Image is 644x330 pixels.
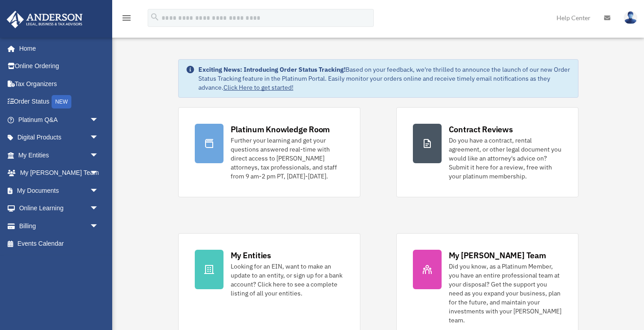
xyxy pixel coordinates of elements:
i: search [150,12,160,22]
div: Did you know, as a Platinum Member, you have an entire professional team at your disposal? Get th... [449,262,562,325]
div: My [PERSON_NAME] Team [449,250,546,261]
div: Do you have a contract, rental agreement, or other legal document you would like an attorney's ad... [449,136,562,181]
span: arrow_drop_down [90,217,108,235]
a: My Documentsarrow_drop_down [6,182,112,200]
div: Based on your feedback, we're thrilled to announce the launch of our new Order Status Tracking fe... [198,65,571,92]
div: My Entities [231,250,271,261]
strong: Exciting News: Introducing Order Status Tracking! [198,65,346,74]
a: My [PERSON_NAME] Teamarrow_drop_down [6,164,112,182]
a: Platinum Q&Aarrow_drop_down [6,111,112,129]
a: Events Calendar [6,235,112,253]
img: Anderson Advisors Platinum Portal [4,11,85,28]
div: Looking for an EIN, want to make an update to an entity, or sign up for a bank account? Click her... [231,262,344,298]
i: menu [121,13,132,23]
div: NEW [52,95,71,109]
a: Click Here to get started! [223,83,294,91]
a: menu [121,16,132,23]
span: arrow_drop_down [90,111,108,129]
span: arrow_drop_down [90,129,108,147]
a: Billingarrow_drop_down [6,217,112,235]
a: Contract Reviews Do you have a contract, rental agreement, or other legal document you would like... [396,107,578,197]
a: Order StatusNEW [6,93,112,111]
span: arrow_drop_down [90,200,108,218]
span: arrow_drop_down [90,164,108,182]
span: arrow_drop_down [90,182,108,200]
a: My Entitiesarrow_drop_down [6,146,112,164]
div: Platinum Knowledge Room [231,124,330,135]
a: Tax Organizers [6,75,112,93]
a: Home [6,39,108,57]
img: User Pic [624,11,637,24]
a: Digital Productsarrow_drop_down [6,129,112,147]
a: Online Ordering [6,57,112,75]
a: Online Learningarrow_drop_down [6,200,112,217]
div: Further your learning and get your questions answered real-time with direct access to [PERSON_NAM... [231,136,344,181]
span: arrow_drop_down [90,146,108,165]
a: Platinum Knowledge Room Further your learning and get your questions answered real-time with dire... [178,107,360,197]
div: Contract Reviews [449,124,513,135]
